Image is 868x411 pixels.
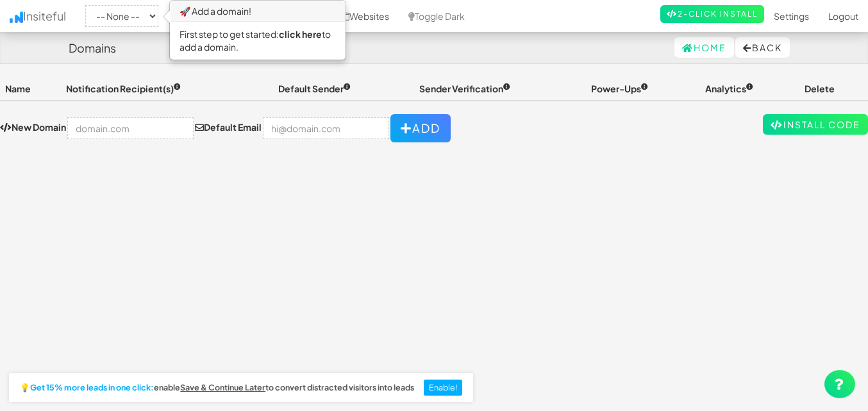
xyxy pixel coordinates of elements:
label: Default Email [195,121,262,133]
img: icon.png [10,12,23,23]
a: Install Code [763,114,868,135]
a: 2-Click Install [660,5,764,23]
span: Notification Recipient(s) [66,83,181,94]
span: Analytics [705,83,753,94]
span: Sender Verification [419,83,510,94]
a: Home [674,37,734,58]
a: click here [279,28,322,40]
h4: Domains [69,42,116,55]
span: Default Sender [278,83,351,94]
strong: Get 15% more leads in one click: [30,383,154,392]
button: Enable! [424,380,463,396]
button: Back [735,37,790,58]
button: Add [390,114,451,142]
h2: 💡 enable to convert distracted visitors into leads [20,383,414,392]
input: domain.com [67,117,194,139]
th: Delete [799,77,868,101]
input: hi@domain.com [263,117,389,139]
h3: 🚀 Add a domain! [171,1,345,22]
u: Save & Continue Later [180,382,265,392]
a: Save & Continue Later [180,383,265,392]
span: Power-Ups [591,83,648,94]
div: First step to get started: to add a domain. [171,22,345,59]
